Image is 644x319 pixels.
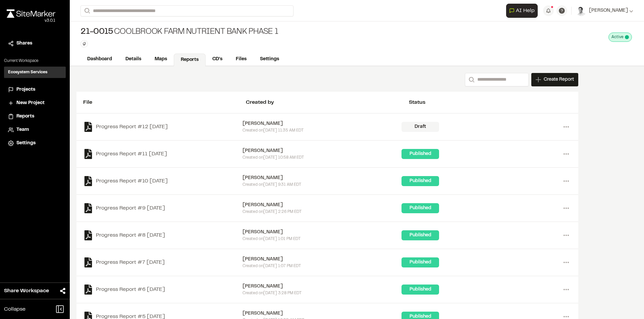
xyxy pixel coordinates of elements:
span: Shares [16,40,32,47]
span: Reports [16,113,34,120]
div: [PERSON_NAME] [243,120,402,128]
a: Progress Report #10 [DATE] [83,176,243,186]
div: Published [401,285,439,295]
a: Reports [174,54,206,66]
span: New Project [16,99,45,107]
p: Current Workspace [4,58,66,64]
div: Published [401,203,439,213]
span: Active [611,34,624,40]
a: Progress Report #8 [DATE] [83,230,243,240]
button: [PERSON_NAME] [576,5,633,16]
div: Created on [DATE] 9:31 AM EDT [243,182,402,188]
button: Search [80,5,93,16]
div: [PERSON_NAME] [243,147,402,155]
div: [PERSON_NAME] [243,256,402,263]
a: Progress Report #9 [DATE] [83,203,243,213]
span: Share Workspace [4,287,49,295]
span: Create Report [544,76,574,83]
img: User [576,5,586,16]
a: Details [119,53,148,66]
span: 21-0015 [80,27,113,37]
span: Collapse [4,305,25,313]
div: Status [409,98,572,106]
img: rebrand.png [7,9,55,18]
div: [PERSON_NAME] [243,174,402,182]
a: Team [8,126,62,134]
a: Shares [8,40,62,47]
a: Files [229,53,253,66]
div: [PERSON_NAME] [243,202,402,209]
a: Progress Report #7 [DATE] [83,257,243,267]
div: [PERSON_NAME] [243,283,402,290]
a: Settings [253,53,286,66]
div: Published [401,257,439,267]
a: Settings [8,140,62,147]
a: New Project [8,99,62,107]
span: This project is active and counting against your active project count. [625,35,629,39]
div: Created on [DATE] 11:35 AM EDT [243,128,402,134]
button: Open AI Assistant [506,4,538,18]
span: Team [16,126,29,134]
h3: Ecosystem Services [8,69,47,75]
div: Created on [DATE] 2:26 PM EDT [243,209,402,215]
span: Settings [16,140,36,147]
div: Created on [DATE] 1:07 PM EDT [243,263,402,269]
div: This project is active and counting against your active project count. [608,32,632,42]
a: Reports [8,113,62,120]
button: Edit Tags [80,40,88,48]
a: Progress Report #6 [DATE] [83,285,243,295]
span: [PERSON_NAME] [589,7,628,14]
div: [PERSON_NAME] [243,310,402,317]
div: Published [401,149,439,159]
div: Open AI Assistant [506,4,540,18]
div: Created on [DATE] 1:01 PM EDT [243,236,402,242]
div: Created by [246,98,409,106]
a: Projects [8,86,62,93]
div: Created on [DATE] 3:28 PM EDT [243,290,402,296]
div: Oh geez...please don't... [7,18,55,24]
a: CD's [206,53,229,66]
a: Maps [148,53,174,66]
div: File [83,98,246,106]
a: Dashboard [80,53,119,66]
div: Created on [DATE] 10:58 AM EDT [243,155,402,161]
div: [PERSON_NAME] [243,229,402,236]
button: Search [465,73,477,86]
div: Published [401,176,439,186]
span: Projects [16,86,35,93]
div: Published [401,230,439,240]
div: Draft [401,122,439,132]
div: Coolbrook Farm Nutrient Bank Phase 1 [80,27,278,37]
a: Progress Report #11 [DATE] [83,149,243,159]
span: AI Help [516,7,535,15]
a: Progress Report #12 [DATE] [83,122,243,132]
